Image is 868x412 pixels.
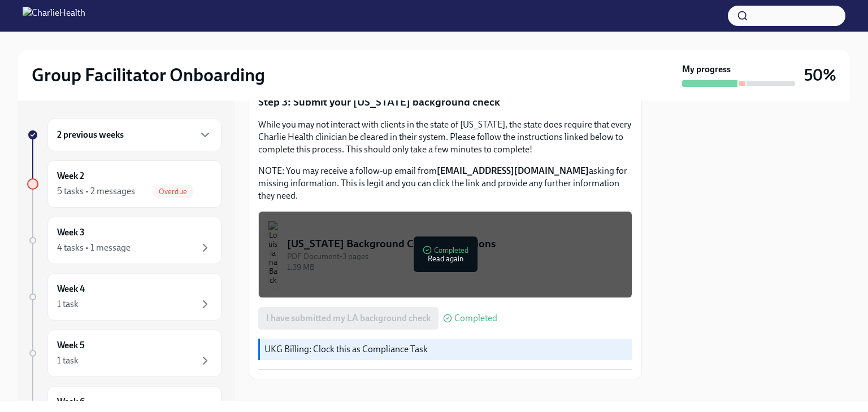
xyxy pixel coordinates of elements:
[287,262,623,273] div: 1.39 MB
[152,187,194,196] span: Overdue
[258,165,632,202] p: NOTE: You may receive a follow-up email from asking for missing information. This is legit and yo...
[27,217,222,264] a: Week 34 tasks • 1 message
[27,273,222,321] a: Week 41 task
[287,251,623,262] div: PDF Document • 3 pages
[258,211,632,298] button: [US_STATE] Background Check InstructionsPDF Document•3 pages1.39 MBCompletedRead again
[682,63,731,76] strong: My progress
[454,314,497,323] span: Completed
[27,330,222,377] a: Week 51 task
[57,354,79,367] div: 1 task
[57,242,131,254] div: 4 tasks • 1 message
[287,236,623,251] div: [US_STATE] Background Check Instructions
[57,298,79,310] div: 1 task
[57,396,85,408] h6: Week 6
[23,7,85,25] img: CharlieHealth
[57,185,135,198] div: 5 tasks • 2 messages
[57,339,85,352] h6: Week 5
[258,95,632,109] p: Step 3: Submit your [US_STATE] background check
[32,64,265,86] h2: Group Facilitator Onboarding
[57,129,124,141] h6: 2 previous weeks
[804,65,836,85] h3: 50%
[27,160,222,208] a: Week 25 tasks • 2 messagesOverdue
[47,119,222,151] div: 2 previous weeks
[57,226,85,239] h6: Week 3
[57,170,84,182] h6: Week 2
[437,165,589,176] strong: [EMAIL_ADDRESS][DOMAIN_NAME]
[258,119,632,156] p: While you may not interact with clients in the state of [US_STATE], the state does require that e...
[268,221,278,288] img: Louisiana Background Check Instructions
[57,283,85,295] h6: Week 4
[264,343,628,356] p: UKG Billing: Clock this as Compliance Task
